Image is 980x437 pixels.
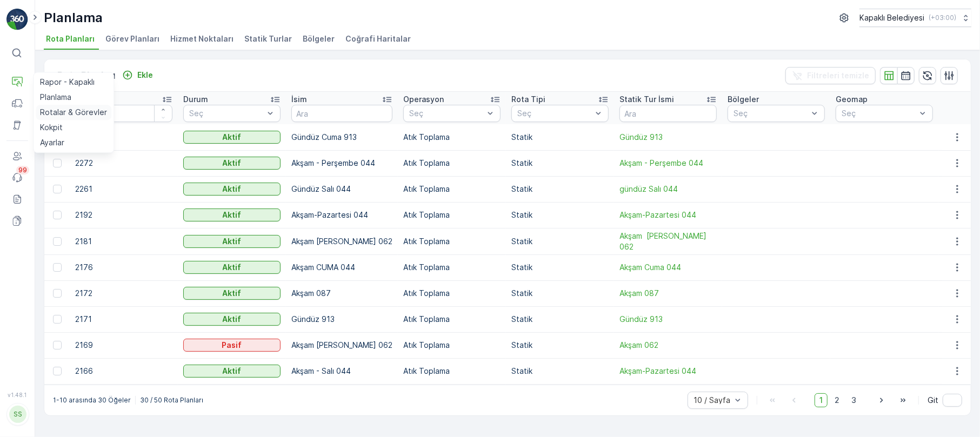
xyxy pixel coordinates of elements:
td: Atık Toplama [398,358,506,384]
p: Filtreleri temizle [807,70,869,81]
td: Akşam-Pazartesi 044 [286,202,398,228]
span: Hizmet Noktaları [170,33,234,44]
p: Aktif [223,184,242,194]
p: 1-10 arasında 30 Öğeler [53,396,131,405]
td: Atık Toplama [398,332,506,358]
button: Aktif [183,287,281,300]
td: Atık Toplama [398,228,506,254]
button: Aktif [183,235,281,248]
td: Gündüz Salı 044 [286,176,398,202]
td: Statik [506,124,614,150]
p: Aktif [223,132,242,143]
td: 2261 [70,176,178,202]
p: Ekle [137,70,153,80]
p: Statik Tur İsmi [619,94,674,105]
p: Rota Tipi [511,94,545,105]
a: Gündüz 913 [619,314,717,325]
button: Aktif [183,209,281,221]
button: Aktif [183,183,281,196]
p: 30 / 50 Rota Planları [140,396,203,405]
td: Akşam - Perşembe 044 [286,150,398,176]
p: Planlama [44,9,103,26]
span: 3 [846,393,861,407]
div: Toggle Row Selected [53,211,62,219]
td: Akşam - Salı 044 [286,358,398,384]
a: gündüz Salı 044 [619,184,717,194]
img: logo [6,9,28,30]
p: Seç [409,108,484,119]
td: 2192 [70,202,178,228]
p: Bölgeler [728,94,759,105]
span: Gündüz 913 [619,132,717,143]
td: Statik [506,254,614,280]
input: Ara [619,105,717,122]
button: Aktif [183,261,281,274]
p: Aktif [223,288,242,299]
div: Toggle Row Selected [53,237,62,246]
td: Statik [506,150,614,176]
td: 2171 [70,306,178,332]
td: Statik [506,332,614,358]
td: Statik [506,306,614,332]
td: Atık Toplama [398,124,506,150]
button: Pasif [183,339,281,352]
a: Akşam-Pazartesi 044 [619,366,717,377]
div: SS [9,406,26,423]
td: Atık Toplama [398,202,506,228]
td: Atık Toplama [398,280,506,306]
div: Toggle Row Selected [53,263,62,272]
td: Akşam CUMA 044 [286,254,398,280]
a: Akşam Cuma 044 [619,262,717,273]
p: Operasyon [403,94,444,105]
td: Statik [506,202,614,228]
a: Akşam Şükrü 062 [619,231,717,252]
div: Toggle Row Selected [53,185,62,193]
div: Toggle Row Selected [53,341,62,349]
p: Seç [517,108,592,119]
div: Toggle Row Selected [53,315,62,324]
td: Statik [506,228,614,254]
div: Toggle Row Selected [53,367,62,375]
span: Git [928,395,938,406]
p: Pasif [222,340,242,351]
span: Akşam [PERSON_NAME] 062 [619,231,717,252]
p: ( +03:00 ) [929,14,956,22]
a: Akşam 062 [619,340,717,351]
p: Aktif [223,158,242,169]
td: 2272 [70,150,178,176]
span: Statik Turlar [244,33,292,44]
p: Geomap [836,94,868,105]
td: Statik [506,358,614,384]
button: Aktif [183,131,281,144]
a: 99 [6,167,28,189]
div: Toggle Row Selected [53,159,62,167]
td: 2305 [70,124,178,150]
td: Gündüz Cuma 913 [286,124,398,150]
p: Seç [189,108,264,119]
div: Toggle Row Selected [53,289,62,298]
a: Akşam-Pazartesi 044 [619,210,717,220]
td: Atık Toplama [398,150,506,176]
p: Seç [734,108,808,119]
a: Akşam 087 [619,288,717,299]
button: Filtreleri temizle [785,67,876,84]
td: Statik [506,176,614,202]
button: Ekle [118,69,157,82]
p: Seç [842,108,916,119]
span: Görev Planları [105,33,159,44]
button: SS [6,400,28,428]
span: Rota Planları [46,33,95,44]
input: Ara [75,105,172,122]
td: Akşam [PERSON_NAME] 062 [286,228,398,254]
td: Atık Toplama [398,306,506,332]
button: Kapaklı Belediyesi(+03:00) [859,9,971,27]
p: 99 [18,166,27,174]
p: Durum [183,94,208,105]
span: Akşam - Perşembe 044 [619,158,717,169]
